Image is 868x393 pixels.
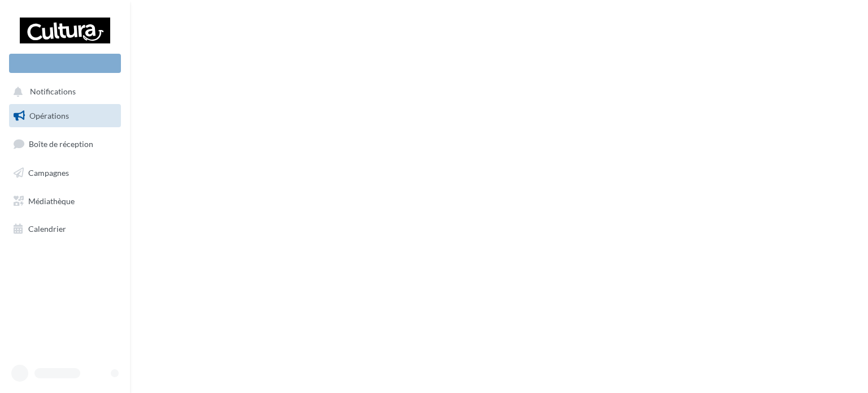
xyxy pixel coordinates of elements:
span: Médiathèque [28,196,75,205]
a: Opérations [7,104,123,128]
a: Boîte de réception [7,132,123,156]
span: Opérations [29,111,69,120]
span: Notifications [30,87,76,97]
span: Campagnes [28,168,69,178]
a: Campagnes [7,161,123,185]
span: Calendrier [28,224,66,234]
a: Calendrier [7,217,123,241]
span: Boîte de réception [29,139,93,149]
a: Médiathèque [7,189,123,213]
div: Nouvelle campagne [9,54,121,73]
